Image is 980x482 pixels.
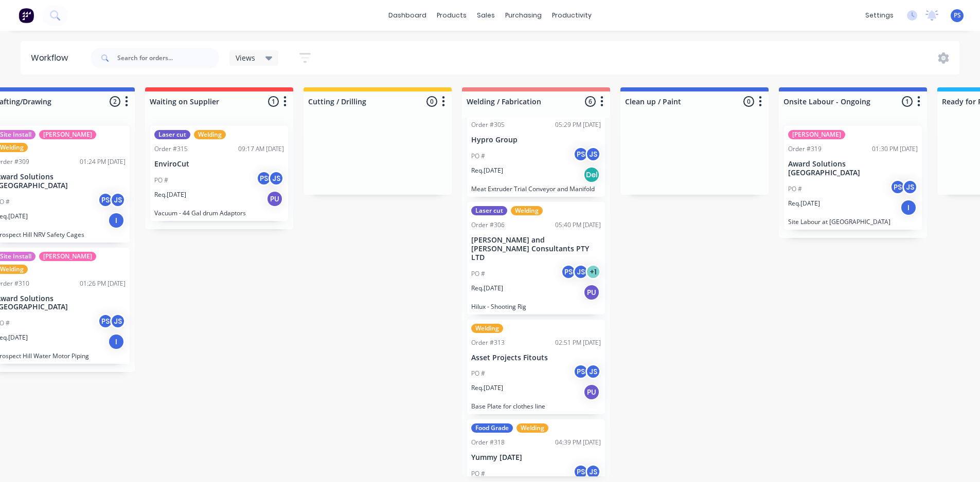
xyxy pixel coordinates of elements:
div: PS [98,192,113,208]
p: EnviroCut [154,160,284,169]
p: Hypro Group [471,136,601,144]
div: Laser cut [471,206,507,215]
div: PS [890,179,905,195]
div: JS [269,171,284,186]
div: productivity [547,8,597,23]
div: [PERSON_NAME] [788,130,845,139]
p: PO # [471,152,485,161]
div: PU [583,384,600,400]
p: [PERSON_NAME] and [PERSON_NAME] Consultants PTY LTD [471,236,601,262]
p: Vacuum - 44 Gal drum Adaptors [154,209,284,217]
p: Req. [DATE] [471,383,503,393]
div: 01:26 PM [DATE] [80,279,126,288]
p: Hilux - Shooting Rig [471,303,601,310]
div: 05:29 PM [DATE] [555,120,601,129]
div: I [900,199,917,216]
div: Welding [471,324,503,333]
a: dashboard [383,8,432,23]
p: Req. [DATE] [471,166,503,175]
div: Order #30505:29 PM [DATE]Hypro GroupPO #PSJSReq.[DATE]DelMeat Extruder Trial Conveyor and Manifold [467,89,605,197]
div: 09:17 AM [DATE] [238,144,284,154]
p: Req. [DATE] [471,284,503,293]
div: PS [573,364,589,379]
p: Base Plate for clothes line [471,402,601,410]
div: PU [583,284,600,301]
div: JS [585,146,601,162]
div: sales [472,8,500,23]
p: Yummy [DATE] [471,453,601,462]
p: Award Solutions [GEOGRAPHIC_DATA] [788,160,918,177]
p: Req. [DATE] [154,190,186,199]
div: 01:24 PM [DATE] [80,157,126,166]
p: PO # [471,269,485,279]
div: products [432,8,472,23]
img: Factory [19,8,34,23]
div: 01:30 PM [DATE] [872,144,918,154]
div: JS [902,179,918,195]
div: JS [585,364,601,379]
div: Order #318 [471,438,505,447]
div: I [108,212,124,229]
div: 05:40 PM [DATE] [555,220,601,230]
div: Welding [511,206,543,215]
p: PO # [788,184,802,194]
div: Order #306 [471,220,505,230]
div: 04:39 PM [DATE] [555,438,601,447]
div: JS [110,313,126,329]
div: purchasing [500,8,547,23]
div: Food Grade [471,423,513,433]
div: Laser cutWeldingOrder #30605:40 PM [DATE][PERSON_NAME] and [PERSON_NAME] Consultants PTY LTDPO #P... [467,202,605,314]
p: Site Labour at [GEOGRAPHIC_DATA] [788,218,918,226]
div: settings [860,8,899,23]
div: Laser cutWeldingOrder #31509:17 AM [DATE]EnviroCutPO #PSJSReq.[DATE]PUVacuum - 44 Gal drum Adaptors [150,126,288,221]
div: PS [573,464,589,479]
div: Del [583,166,600,183]
div: Welding [516,423,548,433]
input: Search for orders... [117,48,219,68]
div: Laser cut [154,130,190,139]
p: Req. [DATE] [788,199,820,208]
div: Order #319 [788,144,822,154]
span: Views [236,52,255,63]
div: [PERSON_NAME] [39,130,96,139]
div: JS [573,264,589,280]
div: 02:51 PM [DATE] [555,338,601,347]
div: Welding [194,130,226,139]
span: PS [954,11,961,20]
div: + 1 [585,264,601,280]
div: PU [266,191,283,207]
div: JS [585,464,601,479]
div: [PERSON_NAME]Order #31901:30 PM [DATE]Award Solutions [GEOGRAPHIC_DATA]PO #PSJSReq.[DATE]ISite La... [784,126,922,230]
div: Order #313 [471,338,505,347]
p: Meat Extruder Trial Conveyor and Manifold [471,185,601,193]
div: [PERSON_NAME] [39,252,96,261]
div: I [108,333,124,350]
div: Workflow [31,52,73,64]
div: PS [98,313,113,329]
div: PS [573,146,589,162]
p: PO # [154,176,168,185]
div: WeldingOrder #31302:51 PM [DATE]Asset Projects FitoutsPO #PSJSReq.[DATE]PUBase Plate for clothes ... [467,320,605,415]
div: PS [561,264,576,280]
p: PO # [471,369,485,378]
div: PS [256,171,272,186]
div: Order #315 [154,144,188,154]
div: Order #305 [471,120,505,129]
div: JS [110,192,126,208]
p: PO # [471,469,485,478]
p: Asset Projects Fitouts [471,354,601,362]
